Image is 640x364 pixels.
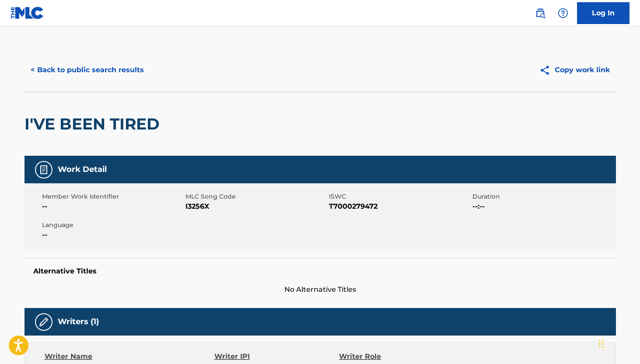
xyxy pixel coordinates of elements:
[42,192,183,201] span: Member Work Identifier
[42,220,183,230] span: Language
[24,114,164,134] h2: I'VE BEEN TIRED
[599,331,604,357] div: Drag
[472,201,614,212] span: --:--
[42,201,183,212] span: --
[554,4,572,22] div: Help
[10,7,44,19] img: MLC Logo
[58,317,99,327] h5: Writers (1)
[329,201,470,212] span: T7000279472
[24,59,150,81] button: < Back to public search results
[472,192,614,201] span: Duration
[38,164,49,175] img: Work Detail
[214,351,339,362] div: Writer IPI
[532,4,549,22] a: Public Search
[535,8,546,18] img: search
[596,322,640,364] iframe: Chat Widget
[45,351,215,362] div: Writer Name
[539,65,555,76] img: Copy work link
[42,230,183,240] span: --
[339,351,452,362] div: Writer Role
[533,59,616,81] button: Copy work link
[558,8,568,18] img: help
[24,284,616,295] span: No Alternative Titles
[577,2,630,24] a: Log In
[38,317,49,327] img: Writers
[185,192,327,201] span: MLC Song Code
[33,267,607,276] h5: Alternative Titles
[58,164,107,175] h5: Work Detail
[185,201,327,212] span: I3256X
[329,192,470,201] span: ISWC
